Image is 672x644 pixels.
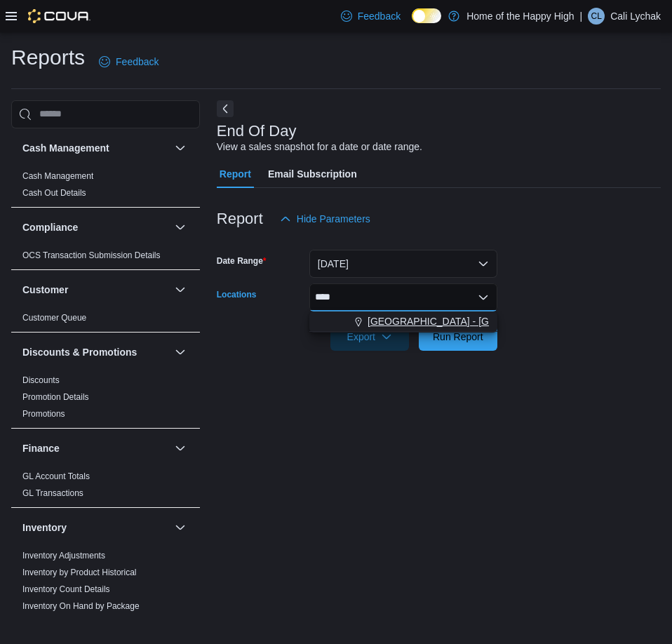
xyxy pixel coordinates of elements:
[268,160,357,188] span: Email Subscription
[22,584,110,595] span: Inventory Count Details
[22,171,93,181] a: Cash Management
[22,283,169,297] button: Customer
[22,220,169,234] button: Compliance
[11,309,200,332] div: Customer
[588,8,605,25] div: Cali Lychak
[220,160,251,188] span: Report
[297,212,370,226] span: Hide Parameters
[358,9,401,23] span: Feedback
[412,8,441,23] input: Dark Mode
[217,100,234,117] button: Next
[22,141,109,155] h3: Cash Management
[22,170,93,182] span: Cash Management
[22,187,86,199] span: Cash Out Details
[172,140,189,156] button: Cash Management
[28,9,90,23] img: Cova
[172,281,189,298] button: Customer
[22,375,60,386] span: Discounts
[466,8,574,25] p: Home of the Happy High
[22,250,161,261] span: OCS Transaction Submission Details
[22,551,105,561] a: Inventory Adjustments
[22,188,86,198] a: Cash Out Details
[22,391,89,403] span: Promotion Details
[22,568,137,577] a: Inventory by Product Historical
[309,250,497,278] button: [DATE]
[172,344,189,361] button: Discounts & Promotions
[22,601,140,611] a: Inventory On Hand by Package
[335,2,406,30] a: Feedback
[22,441,60,455] h3: Finance
[116,55,159,69] span: Feedback
[309,311,497,332] div: Choose from the following options
[22,567,137,578] span: Inventory by Product Historical
[22,521,67,535] h3: Inventory
[22,312,86,323] span: Customer Queue
[22,488,83,498] a: GL Transactions
[217,289,257,300] label: Locations
[22,345,169,359] button: Discounts & Promotions
[172,519,189,536] button: Inventory
[580,8,583,25] p: |
[22,345,137,359] h3: Discounts & Promotions
[412,23,412,24] span: Dark Mode
[330,323,409,351] button: Export
[22,220,78,234] h3: Compliance
[22,283,68,297] h3: Customer
[11,247,200,269] div: Compliance
[433,330,483,344] span: Run Report
[22,550,105,561] span: Inventory Adjustments
[22,409,65,419] a: Promotions
[22,408,65,420] span: Promotions
[309,311,497,332] button: [GEOGRAPHIC_DATA] - [GEOGRAPHIC_DATA] - Fire & Flower
[478,292,489,303] button: Close list of options
[368,314,648,328] span: [GEOGRAPHIC_DATA] - [GEOGRAPHIC_DATA] - Fire & Flower
[610,8,661,25] p: Cali Lychak
[339,323,401,351] span: Export
[274,205,376,233] button: Hide Parameters
[22,392,89,402] a: Promotion Details
[22,375,60,385] a: Discounts
[11,168,200,207] div: Cash Management
[22,141,169,155] button: Cash Management
[591,8,601,25] span: CL
[22,471,90,481] a: GL Account Totals
[22,441,169,455] button: Finance
[217,210,263,227] h3: Report
[22,313,86,323] a: Customer Queue
[22,250,161,260] a: OCS Transaction Submission Details
[172,219,189,236] button: Compliance
[11,372,200,428] div: Discounts & Promotions
[172,440,189,457] button: Finance
[93,48,164,76] a: Feedback
[22,521,169,535] button: Inventory
[11,43,85,72] h1: Reports
[419,323,497,351] button: Run Report
[217,140,422,154] div: View a sales snapshot for a date or date range.
[22,471,90,482] span: GL Account Totals
[22,488,83,499] span: GL Transactions
[217,123,297,140] h3: End Of Day
[217,255,267,267] label: Date Range
[22,601,140,612] span: Inventory On Hand by Package
[22,584,110,594] a: Inventory Count Details
[11,468,200,507] div: Finance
